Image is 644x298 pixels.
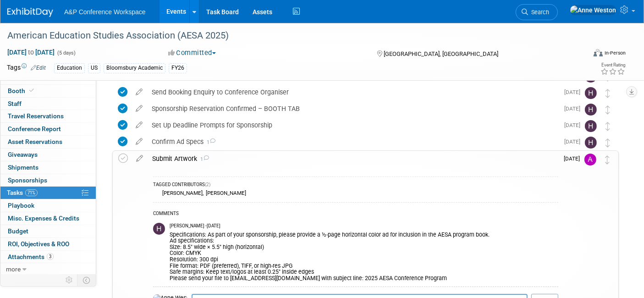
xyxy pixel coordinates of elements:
[585,137,597,149] img: Hannah Siegel
[77,274,96,286] td: Toggle Event Tabs
[605,89,610,98] i: Move task
[585,87,597,99] img: Hannah Siegel
[7,63,46,73] td: Tags
[165,48,220,58] button: Committed
[0,251,96,263] a: Attachments3
[88,63,100,73] div: US
[516,4,558,20] a: Search
[584,154,596,166] img: Amber Reichert
[27,49,35,56] span: to
[205,182,210,187] span: (2)
[605,138,610,147] i: Move task
[8,253,54,260] span: Attachments
[605,122,610,131] i: Move task
[169,63,187,73] div: FY26
[8,125,61,132] span: Conference Report
[0,123,96,135] a: Conference Report
[564,89,585,95] span: [DATE]
[7,48,55,56] span: [DATE] [DATE]
[8,138,62,145] span: Asset Reservations
[4,28,573,44] div: American Education Studies Association (AESA 2025)
[8,202,34,209] span: Playbook
[0,212,96,225] a: Misc. Expenses & Credits
[564,155,584,162] span: [DATE]
[153,223,165,235] img: Hannah Siegel
[0,263,96,276] a: more
[605,105,610,114] i: Move task
[564,105,585,112] span: [DATE]
[25,189,38,196] span: 71%
[197,156,209,162] span: 1
[8,87,36,94] span: Booth
[0,187,96,199] a: Tasks71%
[204,190,246,196] div: [PERSON_NAME]
[54,63,85,73] div: Education
[0,85,96,97] a: Booth
[147,101,559,116] div: Sponsorship Reservation Confirmed – BOOTH TAB
[7,8,53,17] img: ExhibitDay
[131,121,147,129] a: edit
[534,48,626,61] div: Event Format
[8,151,38,158] span: Giveaways
[8,227,28,235] span: Budget
[0,110,96,122] a: Travel Reservations
[104,63,165,73] div: Bloomsbury Academic
[8,215,79,222] span: Misc. Expenses & Credits
[600,63,625,67] div: Event Rating
[605,155,610,164] i: Move task
[170,230,558,282] div: Specifications: As part of your sponsorship, please provide a ½-page horizontal color ad for incl...
[384,50,498,57] span: [GEOGRAPHIC_DATA], [GEOGRAPHIC_DATA]
[528,9,549,16] span: Search
[564,138,585,145] span: [DATE]
[153,210,558,219] div: COMMENTS
[56,50,76,56] span: (5 days)
[153,182,558,189] div: TAGGED CONTRIBUTORS
[132,155,148,163] a: edit
[8,112,64,120] span: Travel Reservations
[170,223,220,229] span: [PERSON_NAME] - [DATE]
[64,8,146,16] span: A&P Conference Workspace
[585,120,597,132] img: Hannah Siegel
[131,105,147,113] a: edit
[160,190,203,196] div: [PERSON_NAME]
[0,161,96,174] a: Shipments
[7,189,38,196] span: Tasks
[0,98,96,110] a: Staff
[604,50,626,56] div: In-Person
[61,274,77,286] td: Personalize Event Tab Strip
[0,149,96,161] a: Giveaways
[147,84,559,100] div: Send Booking Enquiry to Conference Organiser
[47,253,54,260] span: 3
[8,100,22,107] span: Staff
[8,164,39,171] span: Shipments
[8,240,69,248] span: ROI, Objectives & ROO
[0,225,96,237] a: Budget
[0,199,96,212] a: Playbook
[8,177,47,184] span: Sponsorships
[564,122,585,128] span: [DATE]
[204,139,215,145] span: 1
[570,5,616,15] img: Anne Weston
[6,265,21,273] span: more
[131,138,147,146] a: edit
[0,174,96,187] a: Sponsorships
[147,117,559,133] div: Set Up Deadline Prompts for Sponsorship
[29,88,34,93] i: Booth reservation complete
[153,189,558,197] div: ,
[0,238,96,250] a: ROI, Objectives & ROO
[147,134,559,149] div: Confirm Ad Specs
[0,136,96,148] a: Asset Reservations
[594,49,603,56] img: Format-Inperson.png
[131,88,147,96] a: edit
[585,104,597,116] img: Hannah Siegel
[148,151,558,166] div: Submit Artwork
[31,65,46,71] a: Edit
